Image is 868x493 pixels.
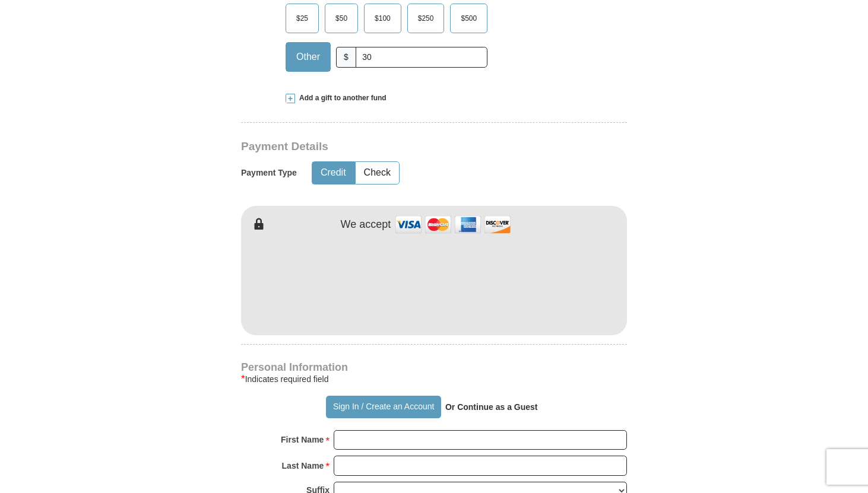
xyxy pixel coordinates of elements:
[290,9,314,27] span: $25
[326,396,441,418] button: Sign In / Create an Account
[295,93,387,103] span: Add a gift to another fund
[241,362,627,372] h4: Personal Information
[330,9,353,27] span: $50
[341,218,391,231] h4: We accept
[290,48,326,66] span: Other
[282,457,324,474] strong: Last Name
[281,431,324,448] strong: First Name
[356,47,487,68] input: Other Amount
[412,9,440,27] span: $250
[241,372,627,386] div: Indicates required field
[455,9,483,27] span: $500
[312,162,354,184] button: Credit
[356,162,399,184] button: Check
[336,47,356,68] span: $
[445,402,538,412] strong: Or Continue as a Guest
[369,9,397,27] span: $100
[241,140,544,154] h3: Payment Details
[241,168,297,178] h5: Payment Type
[394,212,512,237] img: credit cards accepted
